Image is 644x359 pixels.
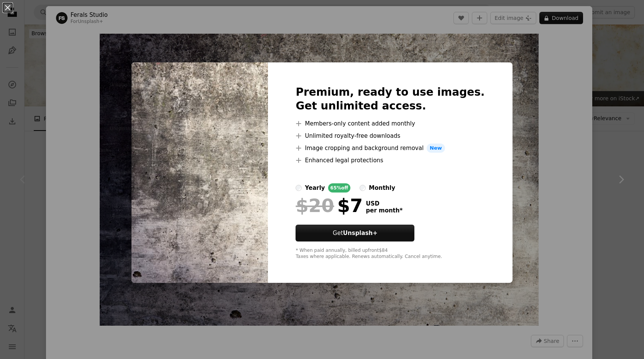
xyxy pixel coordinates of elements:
[366,200,402,207] span: USD
[296,144,485,153] li: Image cropping and background removal
[296,248,485,260] div: * When paid annually, billed upfront $84 Taxes where applicable. Renews automatically. Cancel any...
[296,196,334,215] span: $20
[343,230,378,237] strong: Unsplash+
[296,196,363,215] div: $7
[369,183,395,193] div: monthly
[131,62,268,283] img: premium_photo-1673481886897-64bfc9a4b81c
[296,156,485,165] li: Enhanced legal protections
[296,131,485,140] li: Unlimited royalty-free downloads
[296,225,414,242] button: GetUnsplash+
[328,183,351,193] div: 65% off
[427,144,445,153] span: New
[296,119,485,128] li: Members-only content added monthly
[305,183,325,193] div: yearly
[296,85,485,113] h2: Premium, ready to use images. Get unlimited access.
[296,185,302,191] input: yearly65%off
[366,207,402,214] span: per month *
[360,185,366,191] input: monthly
